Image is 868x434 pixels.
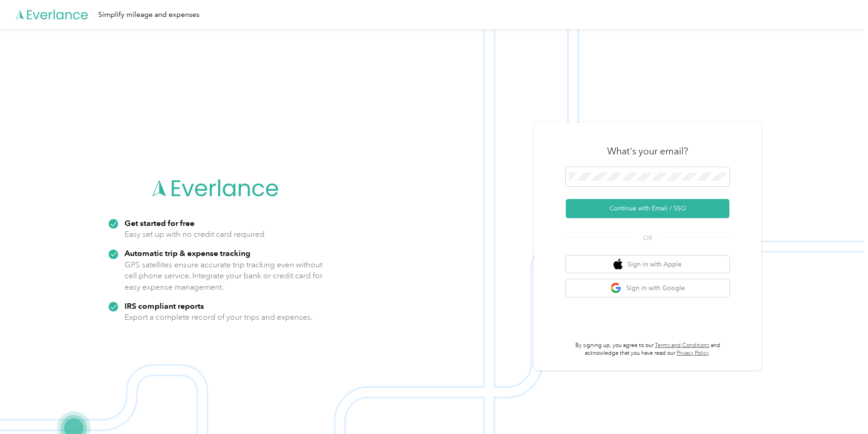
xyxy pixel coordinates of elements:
span: OR [632,233,663,243]
strong: Get started for free [125,218,195,228]
a: Terms and Conditions [655,342,709,349]
button: Continue with Email / SSO [566,199,729,218]
div: Simplify mileage and expenses [98,9,200,20]
p: Export a complete record of your trips and expenses. [125,311,313,323]
a: Privacy Policy [677,350,709,357]
h3: What's your email? [607,145,688,158]
p: By signing up, you agree to our and acknowledge that you have read our . [566,342,729,357]
p: Easy set up with no credit card required [125,229,264,240]
button: google logoSign in with Google [566,279,729,297]
img: google logo [610,282,622,294]
p: GPS satellites ensure accurate trip tracking even without cell phone service. Integrate your bank... [125,259,323,293]
strong: Automatic trip & expense tracking [125,248,250,258]
img: apple logo [614,259,623,270]
strong: IRS compliant reports [125,301,204,311]
button: apple logoSign in with Apple [566,255,729,273]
